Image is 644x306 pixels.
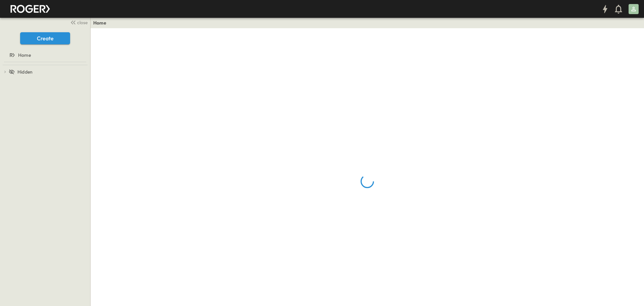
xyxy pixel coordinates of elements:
[77,19,88,26] span: close
[93,19,106,26] a: Home
[18,52,31,58] span: Home
[17,69,33,75] span: Hidden
[93,19,110,26] nav: breadcrumbs
[20,32,70,44] button: Create
[1,50,88,60] a: Home
[67,17,89,27] button: close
